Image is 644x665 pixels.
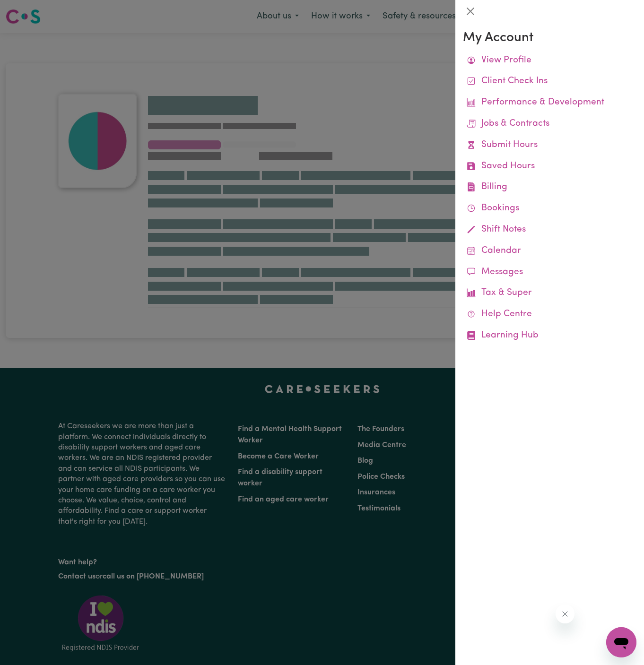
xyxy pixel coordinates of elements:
a: Saved Hours [463,156,636,177]
a: Performance & Development [463,92,636,113]
a: Billing [463,177,636,198]
iframe: Close message [556,605,574,623]
span: Need any help? [6,7,57,14]
a: Messages [463,262,636,283]
a: Tax & Super [463,283,636,304]
a: Calendar [463,241,636,262]
a: Shift Notes [463,219,636,241]
a: Help Centre [463,304,636,325]
a: Learning Hub [463,325,636,346]
button: Close [463,4,478,19]
a: Bookings [463,198,636,219]
a: Client Check Ins [463,71,636,92]
iframe: Button to launch messaging window [606,627,636,657]
a: Jobs & Contracts [463,113,636,135]
a: Submit Hours [463,135,636,156]
h3: My Account [463,30,636,46]
a: View Profile [463,50,636,71]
